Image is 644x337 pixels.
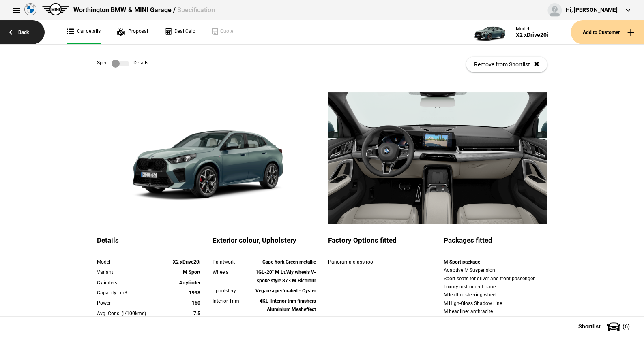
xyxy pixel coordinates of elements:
[73,6,215,15] div: Worthington BMW & MINI Garage /
[67,20,101,44] a: Car details
[262,259,316,265] strong: Cape York Green metallic
[566,6,618,14] div: Hi, [PERSON_NAME]
[571,20,644,44] button: Add to Customer
[466,57,547,72] button: Remove from Shortlist
[623,324,630,329] span: ( 6 )
[97,279,159,287] div: Cylinders
[516,32,548,38] div: X2 xDrive20i
[328,236,431,250] div: Factory Options fitted
[578,324,601,329] span: Shortlist
[97,236,200,250] div: Details
[255,269,316,283] strong: 1GL-20" M Lt/Aly wheels V-spoke style 873 M Bicolour
[189,290,200,296] strong: 1998
[213,236,316,250] div: Exterior colour, Upholstery
[42,3,69,15] img: mini.png
[24,3,36,15] img: bmw.png
[97,309,159,318] div: Avg. Cons. (l/100kms)
[213,287,254,295] div: Upholstery
[260,298,316,312] strong: 4KL-Interior trim finishers Aluminium Mesheffect
[177,6,215,14] span: Specification
[444,236,547,250] div: Packages fitted
[213,258,254,266] div: Paintwork
[97,60,148,68] div: Spec Details
[97,258,159,266] div: Model
[97,299,159,307] div: Power
[255,288,316,294] strong: Veganza perforated - Oyster
[192,300,200,306] strong: 150
[566,316,644,337] button: Shortlist(6)
[117,20,148,44] a: Proposal
[516,26,548,32] div: Model
[193,311,200,316] strong: 7.5
[213,297,254,305] div: Interior Trim
[328,258,401,266] div: Panorama glass roof
[173,259,200,265] strong: X2 xDrive20i
[213,268,254,276] div: Wheels
[444,259,480,265] strong: M Sport package
[97,289,159,297] div: Capacity cm3
[164,20,195,44] a: Deal Calc
[97,268,159,276] div: Variant
[183,269,200,275] strong: M Sport
[179,280,200,286] strong: 4 cylinder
